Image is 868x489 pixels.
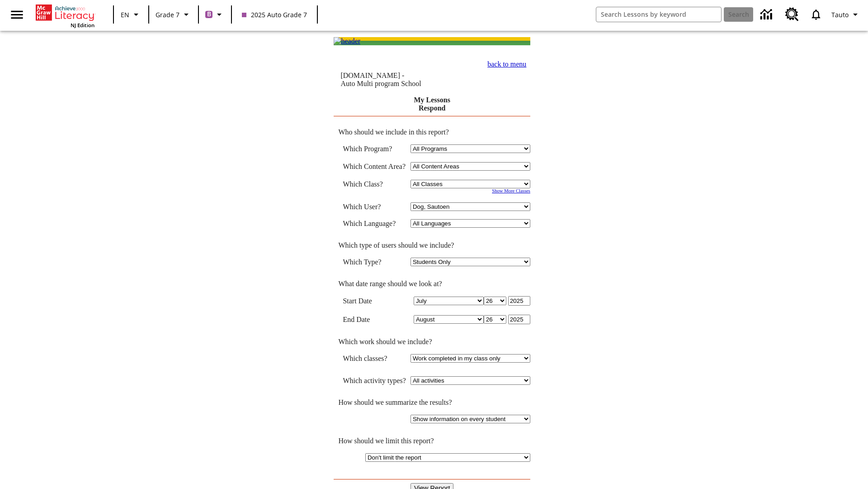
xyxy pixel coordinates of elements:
[117,6,146,23] button: Language: EN, Select a language
[207,9,211,20] span: B
[804,3,828,26] a: Notifications
[334,398,530,407] td: How should we summarize the results?
[831,10,849,19] span: Tauto
[343,219,406,228] td: Which Language?
[4,1,30,28] button: Open side menu
[152,6,195,23] button: Grade: Grade 7, Select a grade
[343,144,406,153] td: Which Program?
[334,37,360,45] img: header
[36,3,94,29] div: Home
[487,60,526,68] a: back to menu
[156,10,179,19] span: Grade 7
[340,80,421,87] nobr: Auto Multi program School
[334,280,530,288] td: What date range should we look at?
[334,241,530,249] td: Which type of users should we include?
[242,10,307,19] span: 2025 Auto Grade 7
[343,163,406,170] nobr: Which Content Area?
[343,180,406,188] td: Which Class?
[334,338,530,346] td: Which work should we include?
[334,128,530,136] td: Who should we include in this report?
[343,258,406,266] td: Which Type?
[202,6,228,23] button: Boost Class color is purple. Change class color
[414,96,450,112] a: My Lessons Respond
[71,22,94,29] span: NJ Edition
[343,315,406,324] td: End Date
[828,6,864,23] button: Profile/Settings
[343,354,406,363] td: Which classes?
[334,437,530,445] td: How should we limit this report?
[343,376,406,385] td: Which activity types?
[492,188,530,193] a: Show More Classes
[343,202,406,211] td: Which User?
[340,72,455,88] td: [DOMAIN_NAME] -
[343,296,406,306] td: Start Date
[755,2,780,27] a: Data Center
[121,10,129,19] span: EN
[596,7,721,22] input: search field
[780,2,804,27] a: Resource Center, Will open in new tab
